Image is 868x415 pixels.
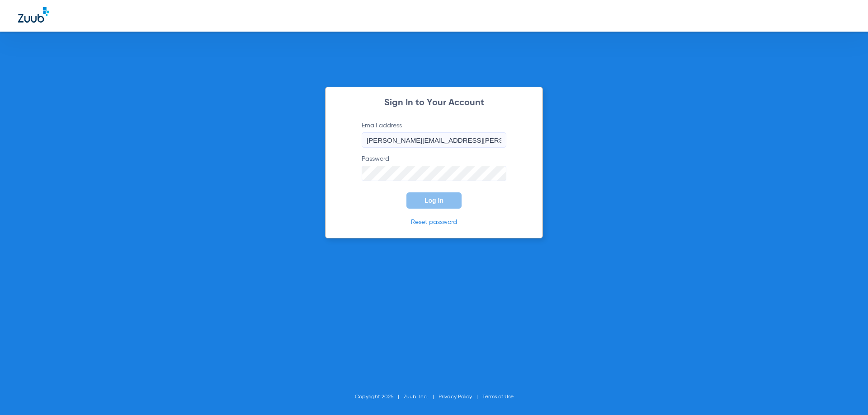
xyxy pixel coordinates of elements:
[18,7,49,23] img: Zuub Logo
[355,392,404,401] li: Copyright 2025
[362,166,506,181] input: Password
[362,121,506,148] label: Email address
[362,154,506,181] label: Password
[482,394,514,400] a: Terms of Use
[404,392,439,401] li: Zuub, Inc.
[439,394,472,400] a: Privacy Policy
[362,132,506,148] input: Email address
[411,219,457,225] a: Reset password
[348,98,520,107] h2: Sign In to Your Account
[406,192,462,209] button: Log In
[425,197,443,204] span: Log In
